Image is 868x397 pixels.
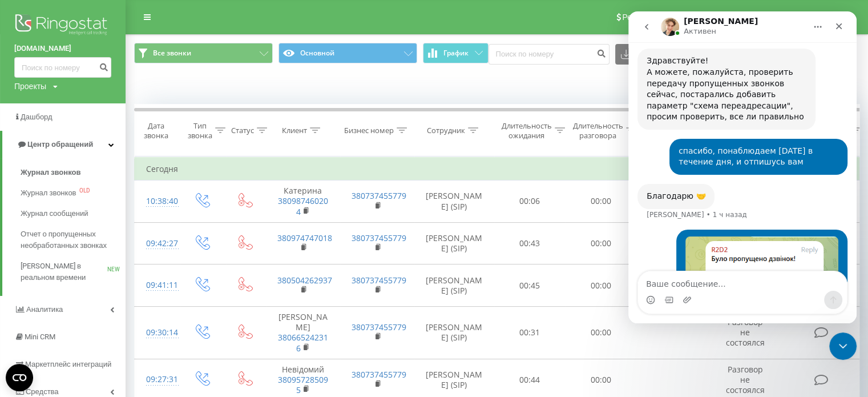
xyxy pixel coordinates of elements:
div: Клиент [282,126,307,135]
button: График [423,43,488,63]
a: 380737455779 [352,322,406,332]
div: 09:27:31 [146,368,169,391]
td: 00:00 [566,306,637,359]
td: 00:00 [566,181,637,223]
a: 380665242316 [278,332,328,353]
span: Mini CRM [25,332,55,341]
a: 380987460204 [278,195,328,216]
span: Центр обращений [27,140,93,149]
span: Аналитика [26,305,63,314]
div: Длительность ожидания [502,121,552,141]
td: 00:43 [494,222,566,264]
a: 380504262937 [277,275,332,286]
a: 380737455779 [352,232,406,243]
div: Бизнес номер [344,126,394,135]
a: Центр обращений [2,131,126,158]
td: 00:00 [566,264,637,307]
div: 09:42:27 [146,232,169,255]
div: Тип звонка [188,121,212,141]
td: 00:31 [494,306,566,359]
img: Ringostat logo [14,11,111,40]
a: [PERSON_NAME] в реальном времениNEW [21,256,126,288]
button: Open CMP widget [6,364,33,391]
td: Катерина [266,181,340,223]
span: Средства [26,387,59,396]
div: Статус [231,126,254,135]
span: Отчет о пропущенных необработанных звонках [21,228,120,251]
span: Маркетплейс интеграций [25,360,111,368]
iframe: Intercom live chat [829,332,857,360]
button: Отправить сообщение… [196,279,214,298]
a: [DOMAIN_NAME] [14,43,111,54]
button: Добавить вложение [54,284,63,293]
td: [PERSON_NAME] (SIP) [414,181,494,223]
a: Журнал сообщений [21,203,126,224]
td: Сегодня [135,158,865,181]
span: График [443,49,469,57]
td: 00:00 [566,222,637,264]
a: 380737455779 [352,369,406,380]
span: Журнал звонков [21,167,80,178]
div: 09:41:11 [146,274,169,296]
td: [PERSON_NAME] [266,306,340,359]
button: Средство выбора эмодзи [18,284,27,293]
span: Журнал сообщений [21,208,88,219]
input: Поиск по номеру [14,57,111,78]
td: 00:45 [494,264,566,307]
div: Сотрудник [427,126,465,135]
td: 00:06 [494,181,566,223]
span: Разговор не состоялся [726,316,765,348]
div: 10:38:40 [146,190,169,212]
a: 380974747018 [277,232,332,243]
span: [PERSON_NAME] в реальном времени [21,260,107,283]
td: [PERSON_NAME] (SIP) [414,222,494,264]
a: 380957285095 [278,374,328,395]
textarea: Ваше сообщение... [10,260,219,279]
span: Реферальная программа [622,13,716,22]
div: 09:30:14 [146,322,169,344]
div: Alesia говорит… [9,218,219,343]
a: 380737455779 [352,275,406,286]
td: [PERSON_NAME] (SIP) [414,306,494,359]
div: Дата звонка [135,121,177,141]
span: Журнал звонков [21,187,76,199]
td: [PERSON_NAME] (SIP) [414,264,494,307]
a: 380737455779 [352,190,406,201]
button: Основной [278,43,417,63]
span: Дашборд [21,113,53,121]
a: Журнал звонковOLD [21,183,126,203]
button: Средство выбора GIF-файла [36,284,45,293]
iframe: Intercom live chat [628,11,857,323]
div: Длительность разговора [573,121,623,141]
a: Журнал звонков [21,162,126,183]
button: Экспорт [615,44,677,65]
span: Все звонки [153,49,191,58]
button: Все звонки [134,43,273,63]
div: Проекты [14,81,46,92]
input: Поиск по номеру [488,44,609,65]
a: Отчет о пропущенных необработанных звонках [21,224,126,256]
span: Разговор не состоялся [726,364,765,395]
